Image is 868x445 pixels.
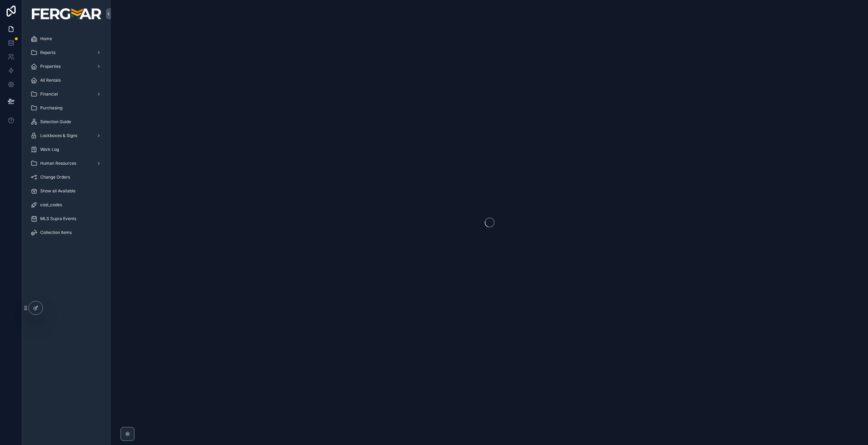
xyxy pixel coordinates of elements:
[40,174,70,180] span: Change Orders
[26,33,107,45] a: Home
[40,105,62,111] span: Purchasing
[40,64,61,69] span: Properties
[26,129,107,142] a: Lockboxes & Signs
[40,78,61,83] span: All Rentals
[26,157,107,170] a: Human Resources
[26,226,107,239] a: Collection Items
[40,91,58,97] span: Financial
[26,102,107,114] a: Purchasing
[32,8,101,19] img: App logo
[40,216,76,221] span: MLS Supra Events
[22,28,111,248] div: scrollable content
[40,119,71,125] span: Selection Guide
[40,230,72,235] span: Collection Items
[40,50,55,55] span: Reports
[40,133,77,138] span: Lockboxes & Signs
[26,185,107,197] a: Show all Available
[40,202,62,208] span: cost_codes
[26,88,107,100] a: Financial
[40,147,59,152] span: Work Log
[26,46,107,59] a: Reports
[26,199,107,211] a: cost_codes
[26,116,107,128] a: Selection Guide
[40,36,52,42] span: Home
[40,188,76,194] span: Show all Available
[26,60,107,73] a: Properties
[26,171,107,183] a: Change Orders
[40,161,76,166] span: Human Resources
[26,212,107,225] a: MLS Supra Events
[26,74,107,87] a: All Rentals
[26,143,107,156] a: Work Log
